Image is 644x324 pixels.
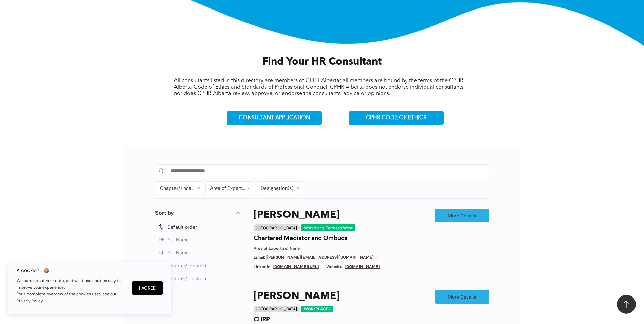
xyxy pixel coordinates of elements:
[254,224,300,231] div: [GEOGRAPHIC_DATA]
[290,246,300,251] span: None
[301,224,355,231] div: Workplace Fairness West
[366,115,426,121] span: CPHR CODE OF ETHICS
[167,237,189,243] span: Full Name
[349,111,444,125] a: CPHR CODE OF ETHICS
[266,255,374,260] a: [PERSON_NAME][EMAIL_ADDRESS][DOMAIN_NAME]
[132,281,163,295] button: I Agree
[167,275,206,282] span: Chapter/Location
[254,255,265,260] span: Email:
[254,209,339,221] a: [PERSON_NAME]
[174,78,463,96] span: All consultants listed in this directory are members of CPHR Alberta; all members are bound by th...
[435,290,489,304] a: More Details
[239,115,310,121] span: CONSULTANT APPLICATION
[167,224,197,230] span: Default order
[326,264,343,270] span: Website:
[167,250,189,256] span: Full Name
[435,209,489,222] a: More Details
[17,277,125,304] p: We care about your data, and we’d use cookies only to improve your experience. For a complete ove...
[301,306,333,312] div: WORKPLACES
[167,263,206,269] span: Chapter/Location
[345,264,380,269] a: [DOMAIN_NAME]
[254,235,347,242] h4: Chartered Mediator and Ombuds
[17,268,125,273] h6: A cookie?.. 🍪
[254,290,339,302] a: [PERSON_NAME]
[254,246,288,251] span: Area of Expertise:
[155,209,174,217] p: Sort by
[254,306,300,312] div: [GEOGRAPHIC_DATA]
[262,57,382,67] span: Find Your HR Consultant
[254,264,271,270] span: LinkedIn:
[254,316,270,323] h4: CHRP
[227,111,322,125] a: CONSULTANT APPLICATION
[273,264,319,269] a: [DOMAIN_NAME][URL]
